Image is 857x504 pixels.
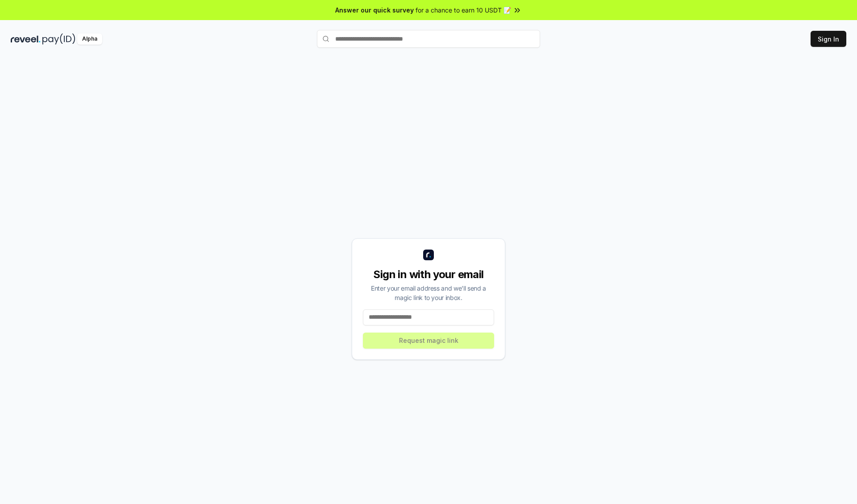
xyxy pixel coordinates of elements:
div: Enter your email address and we’ll send a magic link to your inbox. [363,283,494,302]
img: pay_id [42,33,75,45]
div: Alpha [77,33,102,45]
div: Sign in with your email [363,267,494,282]
span: for a chance to earn 10 USDT 📝 [416,5,511,15]
img: reveel_dark [11,33,41,45]
button: Sign In [811,31,846,47]
img: logo_small [423,250,434,260]
span: Answer our quick survey [335,5,414,15]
